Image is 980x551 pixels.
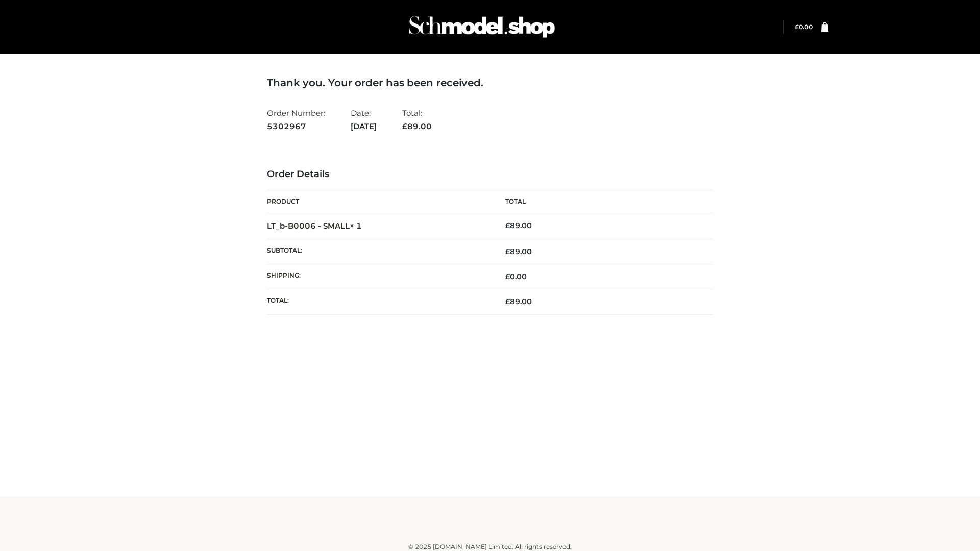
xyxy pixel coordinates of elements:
bdi: 0.00 [505,272,527,281]
th: Subtotal: [267,239,490,264]
span: £ [402,121,407,131]
bdi: 0.00 [795,23,813,31]
strong: LT_b-B0006 - SMALL [267,221,362,231]
span: £ [795,23,799,31]
h3: Thank you. Your order has been received. [267,77,713,89]
th: Total [490,190,713,213]
th: Product [267,190,490,213]
strong: [DATE] [351,120,377,133]
span: 89.00 [505,247,532,256]
span: £ [505,272,510,281]
bdi: 89.00 [505,221,532,230]
strong: × 1 [350,221,362,231]
span: £ [505,221,510,230]
span: £ [505,297,510,306]
li: Order Number: [267,104,325,135]
img: Schmodel Admin 964 [405,7,558,47]
th: Total: [267,289,490,314]
h3: Order Details [267,169,713,180]
span: 89.00 [402,121,432,131]
th: Shipping: [267,264,490,289]
li: Date: [351,104,377,135]
span: 89.00 [505,297,532,306]
a: £0.00 [795,23,813,31]
li: Total: [402,104,432,135]
strong: 5302967 [267,120,325,133]
span: £ [505,247,510,256]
